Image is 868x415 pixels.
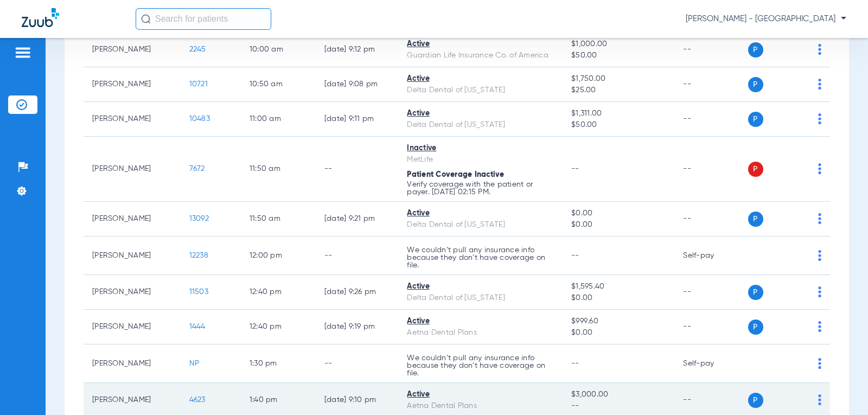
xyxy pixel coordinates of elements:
span: $1,595.40 [571,281,666,292]
div: Active [407,39,554,50]
span: -- [571,360,579,367]
img: group-dot-blue.svg [818,113,821,124]
img: group-dot-blue.svg [818,44,821,55]
span: 2245 [189,46,206,53]
span: $25.00 [571,85,666,96]
td: 12:40 PM [241,310,316,344]
div: Inactive [407,143,554,154]
div: Delta Dental of [US_STATE] [407,85,554,96]
span: -- [571,252,579,259]
span: $50.00 [571,119,666,131]
span: $1,311.00 [571,108,666,119]
img: group-dot-blue.svg [818,321,821,332]
span: 11503 [189,288,208,296]
td: -- [674,33,748,67]
td: -- [674,310,748,344]
span: P [748,320,763,335]
span: 12238 [189,252,208,259]
td: 11:50 AM [241,137,316,202]
div: Active [407,389,554,400]
span: $0.00 [571,208,666,219]
td: -- [674,102,748,137]
img: group-dot-blue.svg [818,213,821,224]
img: group-dot-blue.svg [818,286,821,297]
span: 4623 [189,396,206,404]
p: Verify coverage with the patient or payer. [DATE] 02:15 PM. [407,181,554,196]
img: hamburger-icon [14,46,31,59]
td: Self-pay [674,237,748,275]
td: -- [674,202,748,237]
td: [PERSON_NAME] [84,102,181,137]
span: 10483 [189,115,210,123]
span: -- [571,165,579,173]
span: 1444 [189,323,206,330]
span: 10721 [189,80,208,88]
td: [DATE] 9:08 PM [316,67,399,102]
div: Aetna Dental Plans [407,400,554,412]
td: [PERSON_NAME] [84,202,181,237]
img: group-dot-blue.svg [818,79,821,90]
td: [DATE] 9:19 PM [316,310,399,344]
td: 11:00 AM [241,102,316,137]
td: [DATE] 9:12 PM [316,33,399,67]
div: Active [407,281,554,292]
td: Self-pay [674,344,748,383]
div: Delta Dental of [US_STATE] [407,292,554,304]
td: -- [674,275,748,310]
img: Search Icon [141,14,151,24]
span: P [748,162,763,177]
span: 13092 [189,215,209,222]
span: $1,000.00 [571,39,666,50]
div: Delta Dental of [US_STATE] [407,119,554,131]
span: $999.60 [571,316,666,327]
span: Patient Coverage Inactive [407,171,504,178]
div: Delta Dental of [US_STATE] [407,219,554,231]
td: [PERSON_NAME] [84,33,181,67]
td: [PERSON_NAME] [84,310,181,344]
span: $0.00 [571,219,666,231]
span: $3,000.00 [571,389,666,400]
span: $1,750.00 [571,73,666,85]
td: [PERSON_NAME] [84,67,181,102]
td: 12:40 PM [241,275,316,310]
td: [PERSON_NAME] [84,237,181,275]
td: -- [316,237,399,275]
div: Guardian Life Insurance Co. of America [407,50,554,61]
td: [DATE] 9:11 PM [316,102,399,137]
td: [PERSON_NAME] [84,344,181,383]
td: 10:50 AM [241,67,316,102]
td: [PERSON_NAME] [84,275,181,310]
td: -- [674,67,748,102]
p: We couldn’t pull any insurance info because they don’t have coverage on file. [407,354,554,377]
span: $0.00 [571,327,666,339]
img: group-dot-blue.svg [818,250,821,261]
span: P [748,42,763,58]
td: 11:50 AM [241,202,316,237]
span: 7672 [189,165,205,173]
img: group-dot-blue.svg [818,394,821,405]
span: P [748,112,763,127]
span: P [748,212,763,227]
td: -- [316,344,399,383]
span: P [748,393,763,408]
div: Active [407,208,554,219]
td: [PERSON_NAME] [84,137,181,202]
span: -- [571,400,666,412]
td: 10:00 AM [241,33,316,67]
td: [DATE] 9:21 PM [316,202,399,237]
img: group-dot-blue.svg [818,163,821,174]
span: P [748,285,763,300]
span: $50.00 [571,50,666,61]
img: group-dot-blue.svg [818,358,821,369]
div: Aetna Dental Plans [407,327,554,339]
div: MetLife [407,154,554,165]
div: Active [407,108,554,119]
td: 1:30 PM [241,344,316,383]
div: Active [407,316,554,327]
td: -- [316,137,399,202]
input: Search for patients [136,8,271,30]
p: We couldn’t pull any insurance info because they don’t have coverage on file. [407,246,554,269]
span: P [748,77,763,92]
span: NP [189,360,200,367]
td: 12:00 PM [241,237,316,275]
